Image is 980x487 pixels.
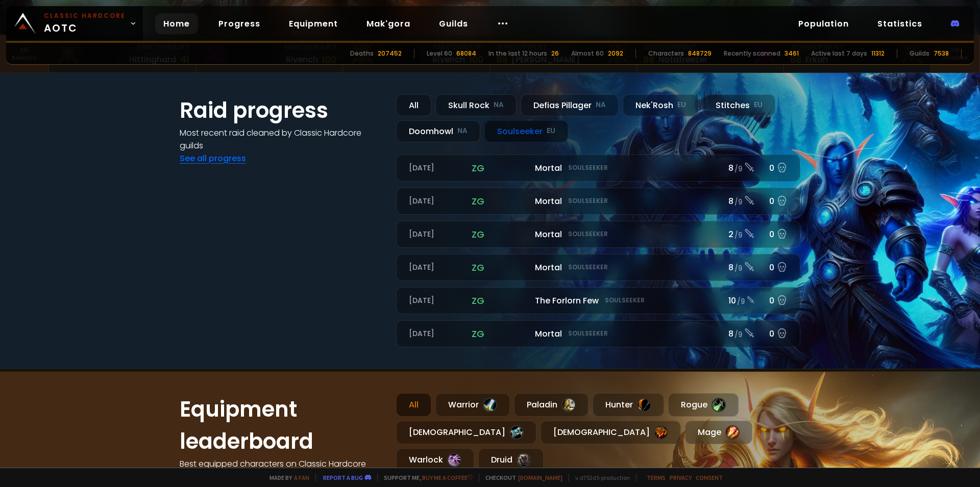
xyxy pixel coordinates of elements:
span: Made by [263,474,309,481]
div: [DEMOGRAPHIC_DATA] [541,421,681,444]
h4: Most recent raid cleaned by Classic Hardcore guilds [180,126,384,152]
div: Skull Rock [435,94,517,116]
a: Buy me a coffee [422,474,473,481]
div: [DEMOGRAPHIC_DATA] [396,421,536,444]
div: Mage [685,421,752,444]
div: Doomhowl [396,120,480,142]
div: Deaths [350,49,374,58]
a: Equipment [281,13,346,34]
div: Druid [478,448,544,472]
a: Consent [696,474,723,481]
a: [DOMAIN_NAME] [518,474,562,481]
a: [DATE]zgMortalSoulseeker8 /90 [396,320,800,347]
a: Population [790,13,857,34]
div: 3461 [785,49,799,58]
a: See all progress [180,152,246,164]
a: Progress [210,13,268,34]
small: EU [754,100,763,110]
small: EU [677,100,686,110]
span: Support me, [377,474,473,481]
div: Characters [648,49,684,58]
h1: Raid progress [180,94,384,126]
div: Defias Pillager [521,94,619,116]
div: 11312 [871,49,885,58]
div: 68084 [456,49,476,58]
span: Checkout [479,474,562,481]
div: Warlock [396,448,474,472]
div: Nek'Rosh [623,94,699,116]
div: Stitches [703,94,775,116]
div: Warrior [435,393,510,417]
a: [DATE]zgMortalSoulseeker8 /90 [396,254,800,281]
div: 207452 [378,49,402,58]
div: In the last 12 hours [488,49,547,58]
div: Hunter [593,393,664,417]
a: a fan [294,474,309,481]
a: Home [155,13,198,34]
div: All [396,94,431,116]
small: Classic Hardcore [44,11,126,20]
div: Level 60 [427,49,452,58]
div: Soulseeker [484,120,568,142]
div: 7538 [934,49,949,58]
small: NA [596,100,606,110]
a: Mak'gora [358,13,419,34]
span: v. d752d5 - production [569,474,630,481]
h4: Best equipped characters on Classic Hardcore [180,457,384,470]
span: AOTC [44,11,126,36]
a: Classic HardcoreAOTC [6,6,143,41]
a: Privacy [670,474,692,481]
small: NA [494,100,504,110]
small: NA [457,126,468,136]
small: EU [547,126,555,136]
div: Almost 60 [571,49,604,58]
a: [DATE]zgMortalSoulseeker2 /90 [396,221,800,248]
div: Guilds [910,49,929,58]
div: Active last 7 days [811,49,867,58]
div: Recently scanned [724,49,780,58]
a: [DATE]zgThe Forlorn FewSoulseeker10 /90 [396,287,800,314]
a: [DATE]zgMortalSoulseeker8 /90 [396,188,800,215]
a: Report a bug [323,474,363,481]
div: Rogue [668,393,739,417]
a: Terms [647,474,666,481]
a: Guilds [431,13,476,34]
div: All [396,393,431,417]
h1: Equipment leaderboard [180,393,384,457]
a: [DATE]zgMortalSoulseeker8 /90 [396,155,800,182]
div: 2092 [608,49,623,58]
div: 848729 [688,49,712,58]
a: Statistics [869,13,930,34]
div: Paladin [514,393,589,417]
div: 26 [551,49,559,58]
